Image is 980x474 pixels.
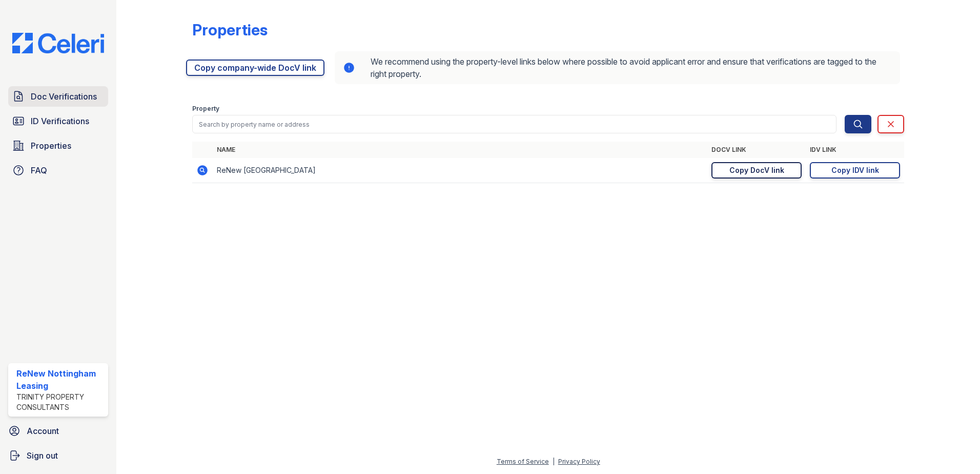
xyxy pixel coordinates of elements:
span: Properties [31,140,71,152]
span: Sign out [27,449,58,462]
a: Copy DocV link [711,162,802,179]
div: Properties [192,21,268,39]
a: Doc Verifications [8,86,108,107]
a: FAQ [8,160,108,181]
a: Copy IDV link [810,162,900,179]
img: CE_Logo_Blue-a8612792a0a2168367f1c8372b55b34899dd931a85d93a1a3d3e32e68fde9ad4.png [4,33,112,53]
div: We recommend using the property-level links below where possible to avoid applicant error and ens... [335,51,900,84]
a: ID Verifications [8,111,108,131]
span: ID Verifications [31,115,89,127]
a: Terms of Service [497,458,549,465]
div: Copy IDV link [831,165,879,175]
div: Trinity Property Consultants [16,392,104,412]
a: Copy company-wide DocV link [186,60,324,76]
input: Search by property name or address [192,115,836,133]
a: Sign out [4,445,112,466]
th: IDV Link [806,142,904,158]
span: Account [27,425,59,437]
td: ReNew [GEOGRAPHIC_DATA] [213,158,707,183]
a: Privacy Policy [558,458,600,465]
label: Property [192,105,219,113]
span: FAQ [31,164,47,176]
a: Account [4,421,112,441]
a: Properties [8,135,108,156]
th: Name [213,142,707,158]
th: DocV Link [707,142,806,158]
div: ReNew Nottingham Leasing [16,367,104,392]
div: Copy DocV link [729,165,784,175]
span: Doc Verifications [31,90,97,103]
div: | [553,458,555,465]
